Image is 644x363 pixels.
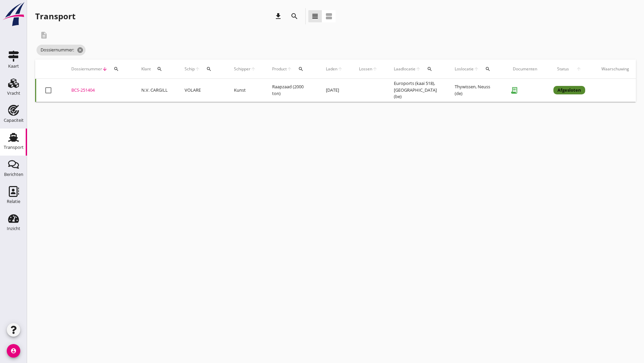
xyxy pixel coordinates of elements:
[427,66,432,72] i: search
[206,66,212,72] i: search
[415,66,421,72] i: arrow_upward
[102,66,108,72] i: arrow_downward
[386,79,447,102] td: Euroports (kaai 518), [GEOGRAPHIC_DATA] (be)
[1,2,26,27] img: logo-small.a267ee39.svg
[264,79,318,102] td: Raapzaad (2000 ton)
[185,66,195,72] span: Schip
[485,66,491,72] i: search
[601,66,629,72] div: Waarschuwing
[37,45,86,55] span: Dossiernummer:
[195,66,200,72] i: arrow_upward
[553,86,585,95] div: Afgesloten
[274,12,282,20] i: download
[141,61,168,77] div: Klant
[234,66,251,72] span: Schipper
[35,11,75,22] div: Transport
[290,12,299,20] i: search
[372,66,378,72] i: arrow_upward
[298,66,304,72] i: search
[114,66,119,72] i: search
[71,66,102,72] span: Dossiernummer
[7,344,20,358] i: account_circle
[176,79,226,102] td: VOLARE
[133,79,176,102] td: N.V. CARGILL
[311,12,319,20] i: view_headline
[7,91,20,95] div: Vracht
[553,66,573,72] span: Status
[474,66,479,72] i: arrow_upward
[513,66,537,72] div: Documenten
[4,172,23,177] div: Berichten
[359,66,372,72] span: Lossen
[337,66,343,72] i: arrow_upward
[394,66,415,72] span: Laadlocatie
[507,84,521,97] i: receipt_long
[226,79,264,102] td: Kunst
[272,66,287,72] span: Product
[77,47,84,53] i: cancel
[455,66,474,72] span: Loslocatie
[447,79,505,102] td: Thywissen, Neuss (de)
[573,66,586,72] i: arrow_upward
[71,87,125,94] div: BCS-251404
[318,79,351,102] td: [DATE]
[4,145,24,150] div: Transport
[251,66,256,72] i: arrow_upward
[325,12,333,20] i: view_agenda
[157,66,162,72] i: search
[287,66,292,72] i: arrow_upward
[8,64,19,68] div: Kaart
[326,66,337,72] span: Laden
[7,199,20,204] div: Relatie
[7,226,20,231] div: Inzicht
[4,118,24,122] div: Capaciteit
